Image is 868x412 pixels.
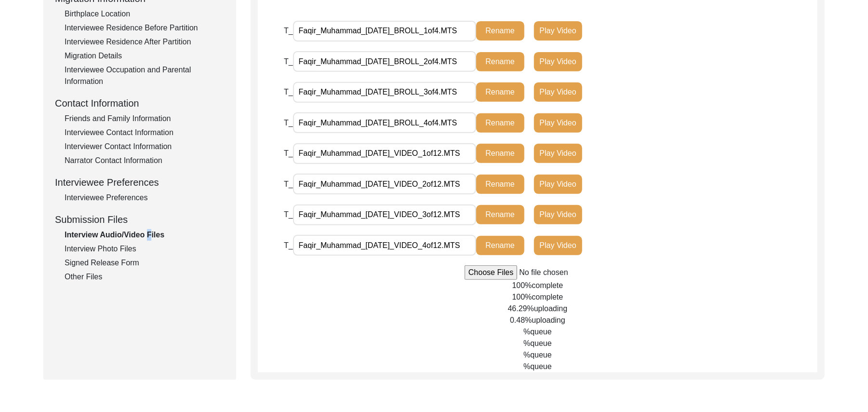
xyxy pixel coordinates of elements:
button: Rename [476,113,524,133]
div: Migration Details [65,50,225,62]
div: Interview Audio/Video Files [65,229,225,241]
span: complete [532,293,563,301]
div: Interviewee Occupation and Parental Information [65,64,225,87]
div: Friends and Family Information [65,113,225,124]
button: Play Video [534,205,582,224]
button: Play Video [534,144,582,163]
span: T_ [284,149,293,157]
button: Play Video [534,175,582,194]
span: queue [530,339,552,347]
div: Interviewee Contact Information [65,127,225,138]
div: Submission Files [55,212,225,227]
button: Play Video [534,82,582,102]
span: queue [530,351,552,359]
div: Interviewee Residence Before Partition [65,22,225,34]
span: T_ [284,180,293,188]
div: Other Files [65,271,225,283]
button: Rename [476,52,524,71]
span: T_ [284,241,293,249]
div: Birthplace Location [65,8,225,20]
span: T_ [284,119,293,127]
button: Rename [476,175,524,194]
span: % [523,362,530,371]
span: 46.29% [508,304,534,313]
div: Interview Photo Files [65,243,225,255]
div: Interviewer Contact Information [65,141,225,152]
span: 0.48% [510,316,532,324]
span: T_ [284,88,293,96]
div: Interviewee Preferences [65,192,225,204]
span: T_ [284,27,293,35]
span: T_ [284,57,293,66]
span: 100% [512,293,532,301]
button: Play Video [534,236,582,255]
button: Play Video [534,52,582,71]
span: 100% [512,281,532,289]
div: Interviewee Residence After Partition [65,36,225,48]
button: Rename [476,236,524,255]
span: % [523,339,530,347]
div: Contact Information [55,96,225,110]
span: uploading [532,316,565,324]
button: Rename [476,82,524,102]
span: uploading [534,304,567,313]
button: Play Video [534,113,582,133]
span: queue [530,328,552,336]
span: queue [530,362,552,371]
button: Rename [476,21,524,41]
span: % [523,351,530,359]
div: Interviewee Preferences [55,175,225,190]
div: Signed Release Form [65,257,225,269]
div: Narrator Contact Information [65,155,225,166]
button: Rename [476,144,524,163]
button: Rename [476,205,524,224]
button: Play Video [534,21,582,41]
span: T_ [284,210,293,219]
span: complete [532,281,563,289]
span: % [523,328,530,336]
